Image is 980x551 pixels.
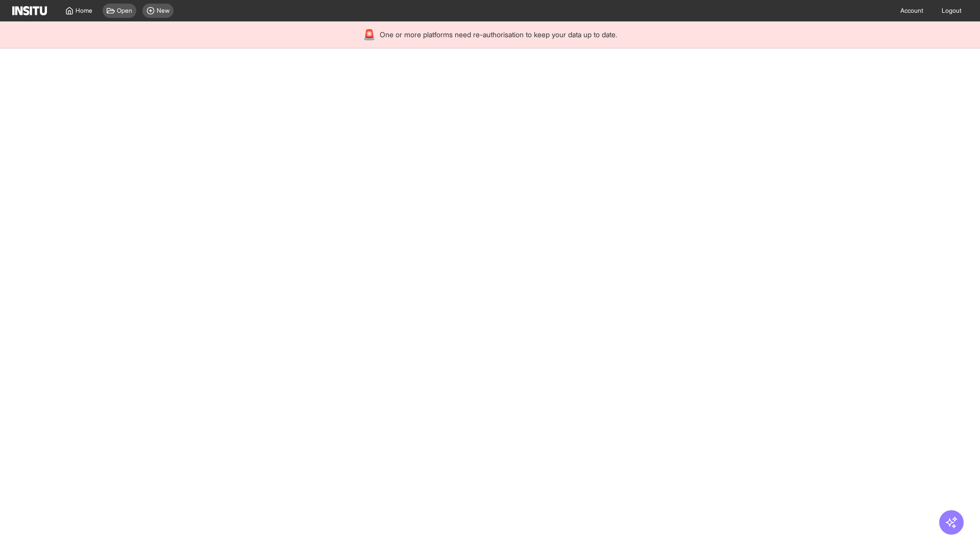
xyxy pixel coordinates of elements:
[117,7,132,15] span: Open
[12,6,47,15] img: Logo
[363,28,376,42] div: 🚨
[157,7,169,15] span: New
[380,30,617,40] span: One or more platforms need re-authorisation to keep your data up to date.
[76,7,92,15] span: Home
